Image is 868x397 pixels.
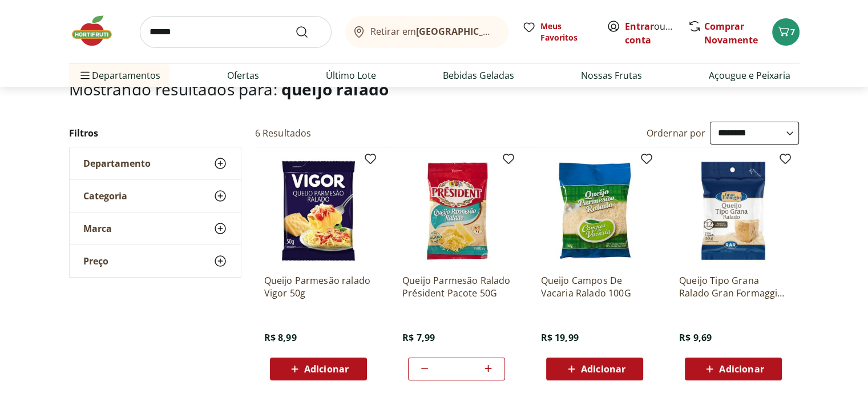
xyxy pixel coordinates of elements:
[625,20,688,46] a: Criar conta
[704,20,758,46] a: Comprar Novamente
[416,25,608,38] b: [GEOGRAPHIC_DATA]/[GEOGRAPHIC_DATA]
[140,16,332,48] input: search
[540,21,593,43] span: Meus Favoritos
[326,69,376,82] a: Último Lote
[540,157,649,265] img: Queijo Campos De Vacaria Ralado 100G
[647,127,706,139] label: Ordernar por
[227,69,259,82] a: Ofertas
[69,122,241,145] h2: Filtros
[540,331,578,344] span: R$ 19,99
[83,223,112,234] span: Marca
[772,18,800,46] button: Carrinho
[546,358,643,380] button: Adicionar
[83,158,151,169] span: Departamento
[78,62,160,89] span: Departamentos
[69,80,800,98] h1: Mostrando resultados para:
[69,14,126,48] img: Hortifruti
[685,358,782,380] button: Adicionar
[270,358,367,380] button: Adicionar
[70,212,241,244] button: Marca
[540,274,649,299] a: Queijo Campos De Vacaria Ralado 100G
[70,245,241,277] button: Preço
[625,19,676,47] span: ou
[522,21,593,43] a: Meus Favoritos
[370,26,496,37] span: Retirar em
[70,147,241,179] button: Departamento
[679,331,712,344] span: R$ 9,69
[78,62,92,89] button: Menu
[709,69,790,82] a: Açougue e Peixaria
[295,25,322,39] button: Submit Search
[264,274,373,299] a: Queijo Parmesão ralado Vigor 50g
[255,127,312,139] h2: 6 Resultados
[719,364,764,374] span: Adicionar
[281,78,389,100] span: queijo ralado
[625,20,654,33] a: Entrar
[790,26,795,37] span: 7
[679,157,788,265] img: Queijo Tipo Grana Ralado Gran Formaggio Pacote 50G
[264,331,297,344] span: R$ 8,99
[443,69,514,82] a: Bebidas Geladas
[402,157,511,265] img: Queijo Parmesão Ralado Président Pacote 50G
[70,180,241,212] button: Categoria
[581,69,642,82] a: Nossas Frutas
[83,255,108,267] span: Preço
[402,274,511,299] a: Queijo Parmesão Ralado Président Pacote 50G
[402,331,435,344] span: R$ 7,99
[581,364,625,374] span: Adicionar
[264,157,373,265] img: Queijo Parmesão ralado Vigor 50g
[83,190,127,202] span: Categoria
[304,364,349,374] span: Adicionar
[345,16,508,48] button: Retirar em[GEOGRAPHIC_DATA]/[GEOGRAPHIC_DATA]
[679,274,788,299] a: Queijo Tipo Grana Ralado Gran Formaggio Pacote 50G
